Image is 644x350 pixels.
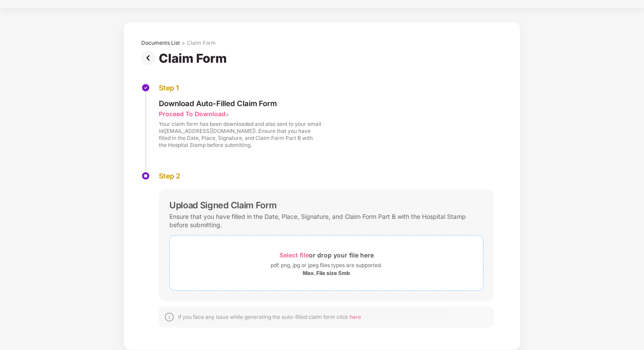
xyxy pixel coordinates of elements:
span: here [350,314,361,320]
div: Step 2 [159,171,494,181]
div: If you face any issue while generating the auto-filled claim form click [178,314,361,321]
div: Your claim form has been downloaded and also sent to your email id([EMAIL_ADDRESS][DOMAIN_NAME]).... [159,121,321,149]
div: Max. File size 5mb [303,270,350,277]
div: Proceed To Download [159,110,225,118]
div: > [182,39,185,46]
img: svg+xml;base64,PHN2ZyBpZD0iUHJldi0zMngzMiIgeG1sbnM9Imh0dHA6Ly93d3cudzMub3JnLzIwMDAvc3ZnIiB3aWR0aD... [141,51,159,65]
div: Upload Signed Claim Form [169,200,276,211]
img: svg+xml;base64,PHN2ZyBpZD0iU3RlcC1Eb25lLTMyeDMyIiB4bWxucz0iaHR0cDovL3d3dy53My5vcmcvMjAwMC9zdmciIH... [141,83,150,92]
div: or drop your file here [279,249,374,261]
img: svg+xml;base64,PHN2ZyBpZD0iSW5mb18tXzMyeDMyIiBkYXRhLW5hbWU9IkluZm8gLSAzMngzMiIgeG1sbnM9Imh0dHA6Ly... [164,312,175,322]
span: Select fileor drop your file herepdf, png, jpg or jpeg files types are supported.Max. File size 5mb [170,242,483,284]
div: Step 1 [159,83,321,93]
img: svg+xml;base64,PHN2ZyBpZD0iU3RlcC1BY3RpdmUtMzJ4MzIiIHhtbG5zPSJodHRwOi8vd3d3LnczLm9yZy8yMDAwL3N2Zy... [141,171,150,180]
div: Download Auto-Filled Claim Form [159,99,321,108]
span: Select file [279,251,309,259]
span: > [225,111,229,118]
div: pdf, png, jpg or jpeg files types are supported. [271,261,382,270]
div: Documents List [141,39,180,46]
div: Claim Form [187,39,216,46]
div: Ensure that you have filled in the Date, Place, Signature, and Claim Form Part B with the Hospita... [169,211,483,231]
div: Claim Form [159,51,230,66]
